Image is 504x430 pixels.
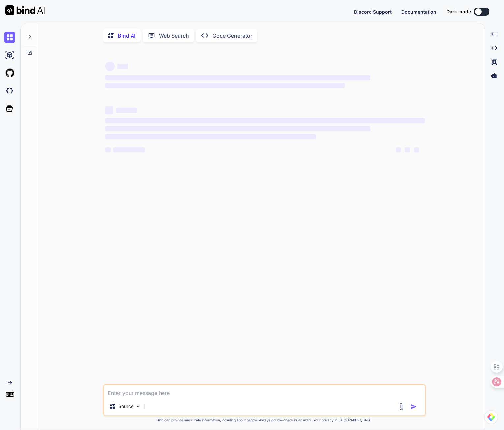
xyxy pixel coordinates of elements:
span: ‌ [105,106,113,114]
p: Bind AI [118,32,135,40]
span: ‌ [396,147,401,152]
span: ‌ [116,108,137,113]
span: ‌ [117,64,128,69]
p: Code Generator [212,32,252,40]
img: Pick Models [135,404,141,409]
img: ai-studio [4,50,15,61]
p: Source [118,403,133,410]
p: Web Search [159,32,189,40]
button: Documentation [401,8,436,15]
p: Bind can provide inaccurate information, including about people. Always double-check its answers.... [103,418,426,423]
span: ‌ [105,83,345,88]
img: chat [4,32,15,43]
span: ‌ [113,147,145,152]
img: darkCloudIdeIcon [4,85,15,96]
img: githubLight [4,67,15,79]
span: ‌ [105,126,370,131]
button: Discord Support [354,8,392,15]
span: ‌ [105,62,115,71]
span: Documentation [401,9,436,15]
span: ‌ [105,118,425,123]
span: ‌ [105,75,370,80]
img: attachment [398,403,405,410]
span: ‌ [105,134,316,139]
span: ‌ [414,147,419,152]
span: Discord Support [354,9,392,15]
span: ‌ [405,147,410,152]
span: ‌ [105,147,111,152]
img: icon [410,403,417,410]
img: Bind AI [5,5,45,15]
span: Dark mode [446,8,471,15]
